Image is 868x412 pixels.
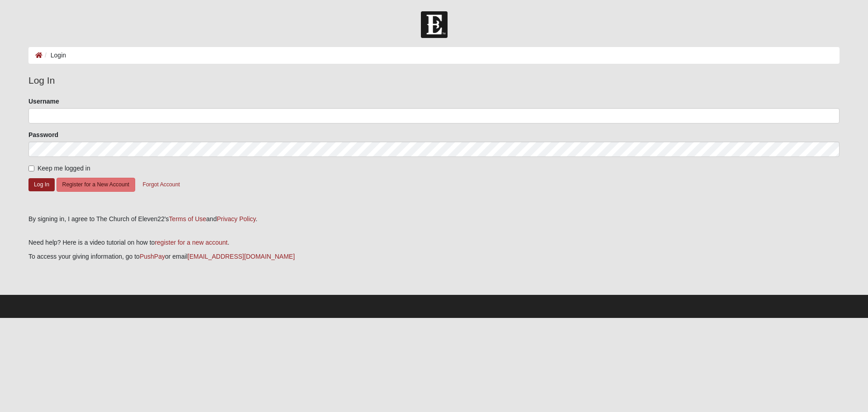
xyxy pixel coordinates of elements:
[169,215,206,223] a: Terms of Use
[28,252,840,261] p: To access your giving information, go to or email
[38,165,90,172] span: Keep me logged in
[42,51,66,60] li: Login
[57,178,135,192] button: Register for a New Account
[155,239,227,246] a: register for a new account
[140,253,165,260] a: PushPay
[137,178,186,192] button: Forgot Account
[421,11,448,38] img: Church of Eleven22 Logo
[217,215,255,223] a: Privacy Policy
[28,73,840,88] legend: Log In
[28,130,58,139] label: Password
[28,238,840,247] p: Need help? Here is a video tutorial on how to .
[188,253,295,260] a: [EMAIL_ADDRESS][DOMAIN_NAME]
[28,178,55,191] button: Log In
[28,166,34,171] input: Keep me logged in
[28,214,840,224] div: By signing in, I agree to The Church of Eleven22's and .
[28,97,59,106] label: Username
